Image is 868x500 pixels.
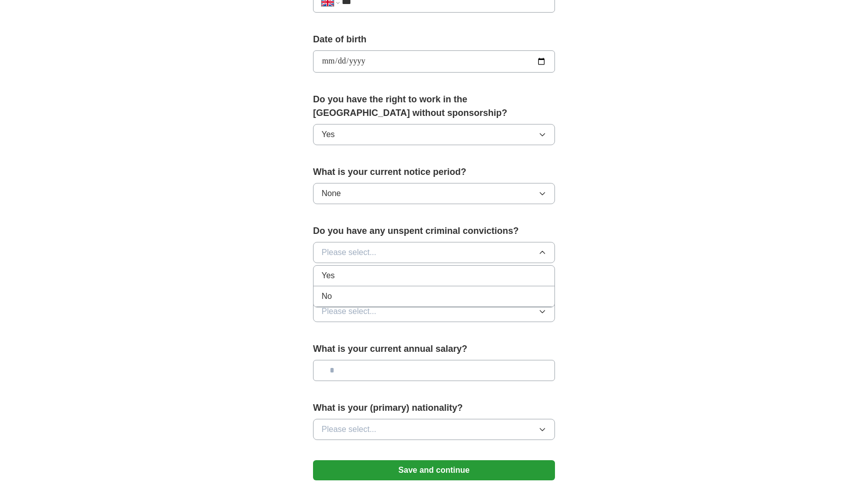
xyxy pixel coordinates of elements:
button: Save and continue [313,460,555,480]
label: What is your current annual salary? [313,342,555,356]
label: What is your current notice period? [313,165,555,179]
span: No [322,290,332,302]
label: Date of birth [313,33,555,46]
label: Do you have the right to work in the [GEOGRAPHIC_DATA] without sponsorship? [313,93,555,120]
button: Please select... [313,301,555,322]
label: What is your (primary) nationality? [313,401,555,415]
span: Please select... [322,246,377,259]
button: Please select... [313,242,555,263]
button: None [313,183,555,204]
label: Do you have any unspent criminal convictions? [313,224,555,238]
button: Yes [313,124,555,145]
span: Yes [322,270,335,282]
span: None [322,187,341,200]
span: Please select... [322,423,377,435]
span: Please select... [322,305,377,318]
span: Yes [322,129,335,141]
button: Please select... [313,419,555,440]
